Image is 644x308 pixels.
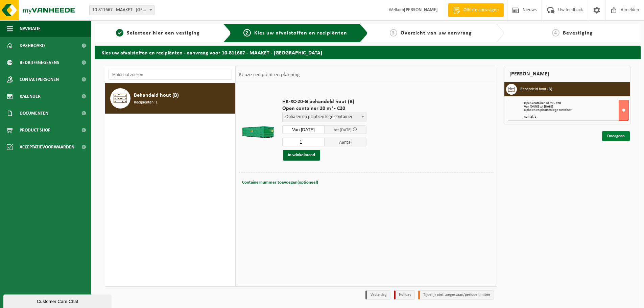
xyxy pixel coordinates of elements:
h2: Kies uw afvalstoffen en recipiënten - aanvraag voor 10-811667 - MAAKET - [GEOGRAPHIC_DATA] [95,46,641,59]
span: Open container 20 m³ - C20 [524,101,561,105]
a: Doorgaan [602,131,630,141]
strong: Van [DATE] tot [DATE] [524,105,553,109]
a: 1Selecteer hier een vestiging [98,29,218,37]
span: 10-811667 - MAAKET - GENT [90,5,154,15]
li: Vaste dag [365,290,390,300]
span: HK-XC-20-G behandeld hout (B) [282,98,366,105]
span: 2 [243,29,251,37]
span: Overzicht van uw aanvraag [401,30,472,36]
span: Product Shop [20,122,50,139]
div: [PERSON_NAME] [504,66,630,82]
span: Ophalen en plaatsen lege container [283,112,366,122]
input: Selecteer datum [282,125,325,134]
span: 4 [552,29,559,37]
button: In winkelmand [283,150,320,161]
span: 1 [116,29,123,37]
li: Tijdelijk niet toegestaan/période limitée [418,290,494,300]
span: Behandeld hout (B) [134,91,179,99]
span: Navigatie [20,20,41,37]
a: Offerte aanvragen [448,3,504,17]
input: Materiaal zoeken [109,70,232,80]
span: Aantal [325,138,367,146]
button: Behandeld hout (B) Recipiënten: 1 [105,83,235,114]
strong: [PERSON_NAME] [404,7,438,13]
iframe: chat widget [3,293,113,308]
button: Containernummer toevoegen(optioneel) [241,178,319,187]
span: Containernummer toevoegen(optioneel) [242,180,318,185]
span: Documenten [20,105,48,122]
div: Ophalen en plaatsen lege container [524,109,628,112]
span: Contactpersonen [20,71,59,88]
div: Aantal: 1 [524,115,628,119]
span: Selecteer hier een vestiging [127,30,200,36]
span: Open container 20 m³ - C20 [282,105,366,112]
span: Dashboard [20,37,45,54]
span: Ophalen en plaatsen lege container [282,112,366,122]
span: Acceptatievoorwaarden [20,139,74,156]
span: Bedrijfsgegevens [20,54,59,71]
span: Offerte aanvragen [462,7,500,14]
li: Holiday [394,290,415,300]
div: Keuze recipiënt en planning [236,66,303,83]
span: 3 [390,29,397,37]
h3: Behandeld hout (B) [520,84,552,95]
span: Bevestiging [563,30,593,36]
span: 10-811667 - MAAKET - GENT [89,5,154,15]
span: Kalender [20,88,41,105]
span: Recipiënten: 1 [134,99,158,106]
span: tot [DATE] [334,128,352,132]
span: Kies uw afvalstoffen en recipiënten [254,30,347,36]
